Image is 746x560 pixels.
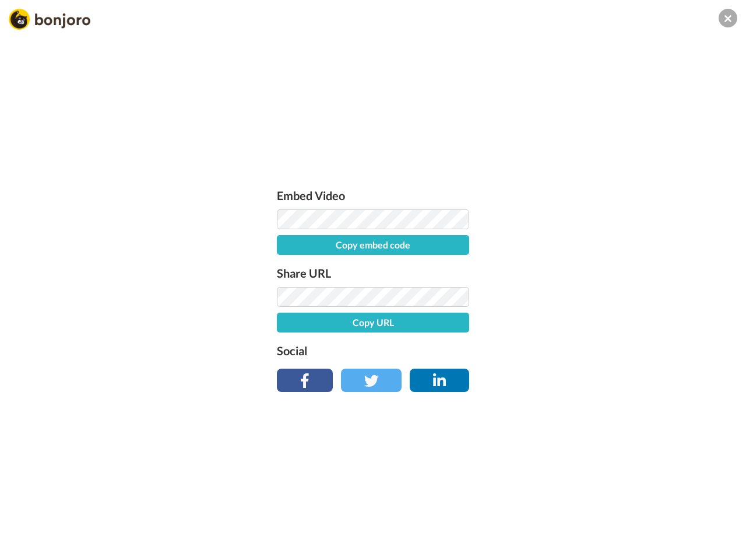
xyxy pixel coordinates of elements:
[277,186,469,205] label: Embed Video
[9,9,90,30] img: Bonjoro Logo
[277,341,469,360] label: Social
[277,313,469,332] button: Copy URL
[277,264,469,282] label: Share URL
[277,235,469,255] button: Copy embed code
